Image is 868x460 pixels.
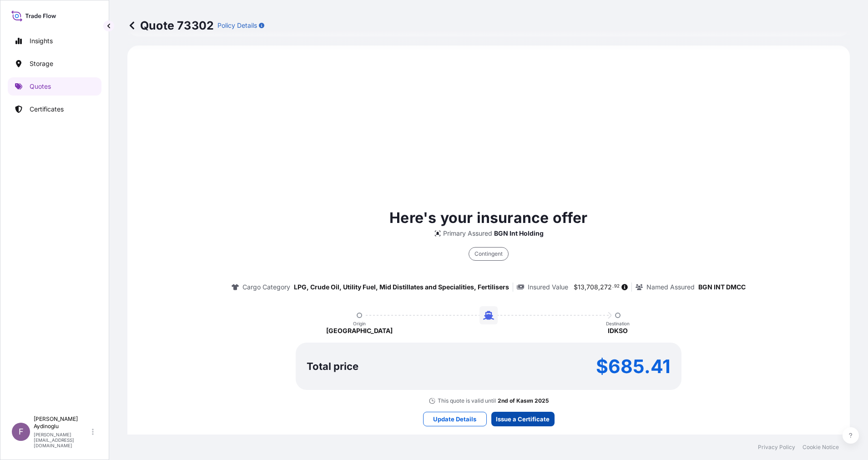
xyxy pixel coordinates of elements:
p: [PERSON_NAME][EMAIL_ADDRESS][DOMAIN_NAME] [34,432,90,448]
span: $ [574,284,578,290]
span: 708 [586,284,598,290]
p: Destination [606,321,630,326]
p: Total price [307,362,358,371]
p: Insights [30,36,53,45]
a: Quotes [8,77,101,96]
p: LPG, Crude Oil, Utility Fuel, Mid Distillates and Specialities, Fertilisers [294,283,509,292]
p: Policy Details [217,21,257,30]
button: Update Details [423,412,487,426]
a: Insights [8,32,101,50]
a: Certificates [8,100,101,118]
p: Insured Value [528,283,568,292]
p: 2nd of Kasım 2025 [498,397,549,404]
span: F [19,427,24,436]
p: BGN INT DMCC [698,283,746,292]
span: . [612,285,614,288]
p: Primary Assured [443,229,492,238]
p: Cargo Category [242,283,290,292]
span: , [598,284,600,290]
p: Certificates [30,105,64,114]
p: [GEOGRAPHIC_DATA] [326,326,393,335]
p: Here's your insurance offer [389,207,587,229]
div: Contingent [469,247,509,261]
p: Update Details [433,415,476,424]
span: , [585,284,586,290]
p: Named Assured [646,283,695,292]
p: BGN Int Holding [494,229,544,238]
a: Cookie Notice [802,444,839,451]
a: Storage [8,55,101,73]
p: [PERSON_NAME] Aydinoglu [34,415,90,430]
span: 92 [614,285,620,288]
span: 272 [600,284,612,290]
p: Quote 73302 [127,18,214,33]
span: 13 [578,284,585,290]
a: Privacy Policy [758,444,795,451]
button: Issue a Certificate [491,412,555,426]
p: IDKSO [608,326,628,335]
p: Issue a Certificate [496,415,550,424]
p: Storage [30,59,53,68]
p: Quotes [30,82,51,91]
p: $685.41 [596,359,671,374]
p: Origin [353,321,366,326]
p: This quote is valid until [438,397,496,404]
